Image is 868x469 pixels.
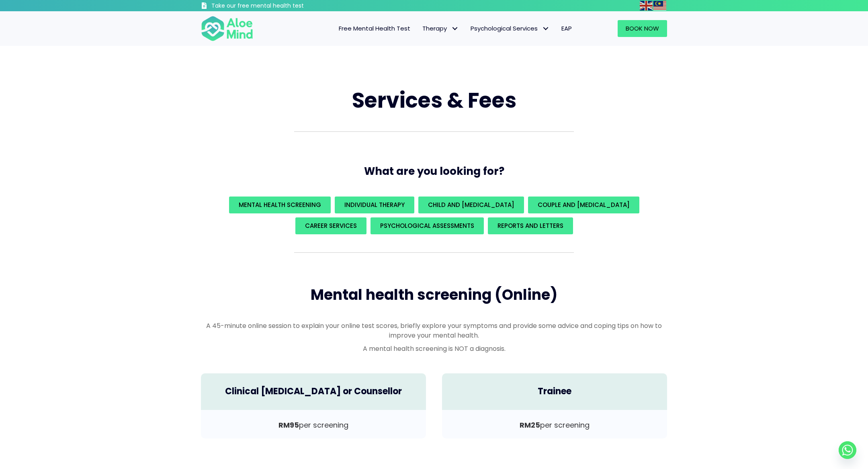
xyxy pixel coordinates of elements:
[839,441,856,459] a: Whatsapp
[364,164,504,178] span: What are you looking for?
[528,197,639,213] a: Couple and [MEDICAL_DATA]
[653,1,666,10] img: ms
[295,217,366,234] a: Career Services
[278,420,299,430] b: RM95
[352,86,516,115] span: Services & Fees
[540,23,551,35] span: Psychological Services: submenu
[640,1,653,10] a: English
[229,197,331,213] a: Mental Health Screening
[371,217,484,234] a: Psychological assessments
[416,20,465,37] a: TherapyTherapy: submenu
[626,24,659,33] span: Book Now
[264,20,578,37] nav: Menu
[201,2,347,11] a: Take our free mental health test
[209,420,418,430] p: per screening
[450,420,659,430] p: per screening
[422,24,459,33] span: Therapy
[450,385,659,398] h4: Trainee
[428,201,514,209] span: Child and [MEDICAL_DATA]
[449,23,461,35] span: Therapy: submenu
[465,20,555,37] a: Psychological ServicesPsychological Services: submenu
[201,195,667,236] div: What are you looking for?
[640,1,653,10] img: en
[618,20,667,37] a: Book Now
[311,285,557,305] span: Mental health screening (Online)
[344,201,405,209] span: Individual Therapy
[209,385,418,398] h4: Clinical [MEDICAL_DATA] or Counsellor
[653,1,667,10] a: Malay
[305,221,357,230] span: Career Services
[561,24,572,33] span: EAP
[520,420,540,430] b: RM25
[497,221,563,230] span: REPORTS AND LETTERS
[488,217,573,234] a: REPORTS AND LETTERS
[339,24,410,33] span: Free Mental Health Test
[333,20,416,37] a: Free Mental Health Test
[201,344,667,353] p: A mental health screening is NOT a diagnosis.
[418,197,524,213] a: Child and [MEDICAL_DATA]
[471,24,549,33] span: Psychological Services
[538,201,630,209] span: Couple and [MEDICAL_DATA]
[555,20,578,37] a: EAP
[380,221,474,230] span: Psychological assessments
[239,201,321,209] span: Mental Health Screening
[201,15,253,42] img: Aloe mind Logo
[335,197,414,213] a: Individual Therapy
[201,321,667,340] p: A 45-minute online session to explain your online test scores, briefly explore your symptoms and ...
[211,2,347,10] h3: Take our free mental health test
